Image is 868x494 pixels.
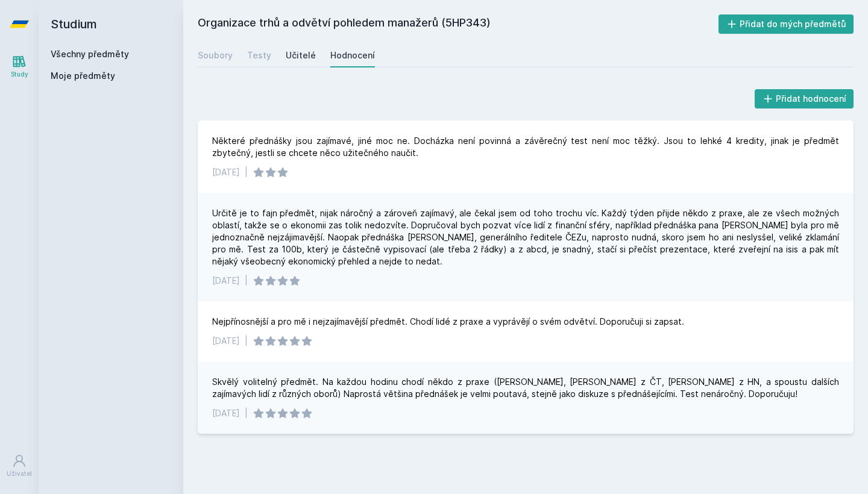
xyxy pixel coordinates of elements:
[719,14,854,34] button: Přidat do mých předmětů
[212,207,839,267] div: Určitě je to fajn předmět, nijak náročný a zároveň zajímavý, ale čekal jsem od toho trochu víc. K...
[212,135,839,159] div: Některé přednášky jsou zajímavé, jiné moc ne. Docházka není povinná a závěrečný test není moc těž...
[2,48,36,85] a: Study
[286,43,316,67] a: Učitelé
[11,70,28,79] div: Study
[755,89,854,108] button: Přidat hodnocení
[212,166,240,178] div: [DATE]
[7,469,32,478] div: Uživatel
[247,43,271,67] a: Testy
[198,14,719,34] h2: Organizace trhů a odvětví pohledem manažerů (5HP343)
[212,316,684,328] div: Nejpřínosnější a pro mě i nejzajímavější předmět. Chodí lidé z praxe a vyprávějí o svém odvětví. ...
[330,43,375,67] a: Hodnocení
[286,49,316,61] div: Učitelé
[212,376,839,400] div: Skvělý volitelný předmět. Na každou hodinu chodí někdo z praxe ([PERSON_NAME], [PERSON_NAME] z ČT...
[212,407,240,419] div: [DATE]
[245,407,248,419] div: |
[247,49,271,61] div: Testy
[245,166,248,178] div: |
[2,448,36,484] a: Uživatel
[51,49,129,59] a: Všechny předměty
[212,335,240,347] div: [DATE]
[198,49,233,61] div: Soubory
[245,275,248,287] div: |
[198,43,233,67] a: Soubory
[51,70,115,82] span: Moje předměty
[330,49,375,61] div: Hodnocení
[212,275,240,287] div: [DATE]
[245,335,248,347] div: |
